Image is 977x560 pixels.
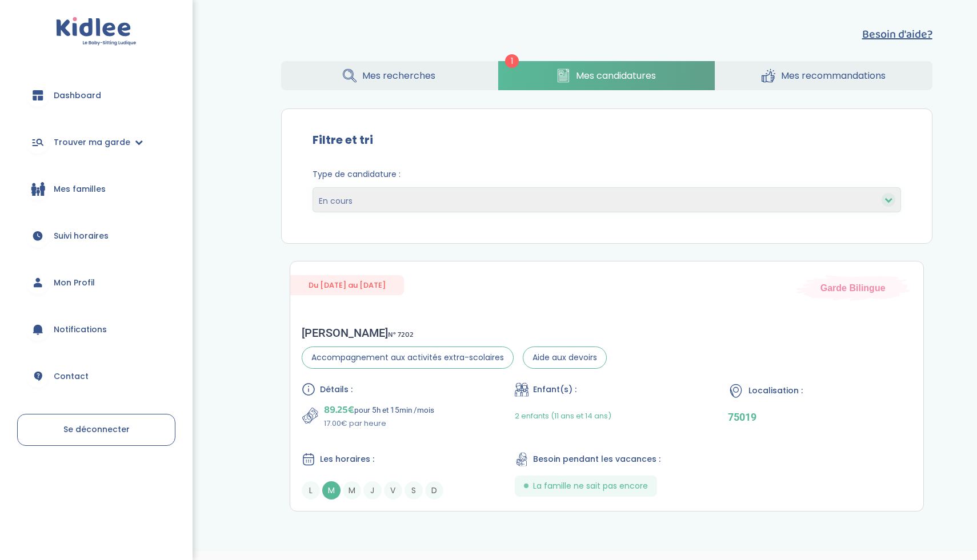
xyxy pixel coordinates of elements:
[281,61,498,90] a: Mes recherches
[343,481,361,499] span: M
[748,385,803,397] span: Localisation :
[384,481,402,499] span: V
[523,347,607,369] span: Aide aux devoirs
[362,69,435,83] span: Mes recherches
[302,481,320,499] span: L
[322,481,341,499] span: M
[54,277,95,289] span: Mon Profil
[425,481,443,499] span: D
[515,410,611,421] span: 2 enfants (11 ans et 14 ans)
[533,384,576,396] span: Enfant(s) :
[505,54,519,68] span: 1
[715,61,932,90] a: Mes recommandations
[63,424,130,435] span: Se déconnecter
[320,384,353,396] span: Détails :
[17,356,175,397] a: Contact
[820,281,886,294] span: Garde Bilingue
[54,90,101,102] span: Dashboard
[54,136,130,148] span: Trouver ma garde
[302,326,607,340] div: [PERSON_NAME]
[533,480,648,492] span: La famille ne sait pas encore
[313,168,901,180] span: Type de candidature :
[54,230,109,242] span: Suivi horaires
[17,414,175,446] a: Se déconnecter
[54,183,106,195] span: Mes familles
[324,418,434,429] p: 17.00€ par heure
[320,453,374,465] span: Les horaires :
[324,402,434,418] p: pour 5h et 15min /mois
[324,402,354,418] span: 89.25€
[313,131,373,148] label: Filtre et tri
[363,481,382,499] span: J
[781,69,886,83] span: Mes recommandations
[862,26,932,43] button: Besoin d'aide?
[17,75,175,116] a: Dashboard
[728,411,911,423] p: 75019
[576,69,656,83] span: Mes candidatures
[54,324,107,336] span: Notifications
[388,329,414,341] span: N° 7202
[533,453,660,465] span: Besoin pendant les vacances :
[56,17,137,46] img: logo.svg
[17,122,175,163] a: Trouver ma garde
[17,262,175,303] a: Mon Profil
[17,309,175,350] a: Notifications
[302,347,514,369] span: Accompagnement aux activités extra-scolaires
[17,215,175,256] a: Suivi horaires
[405,481,423,499] span: S
[498,61,715,90] a: Mes candidatures
[17,168,175,210] a: Mes familles
[290,275,404,295] span: Du [DATE] au [DATE]
[54,370,89,382] span: Contact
